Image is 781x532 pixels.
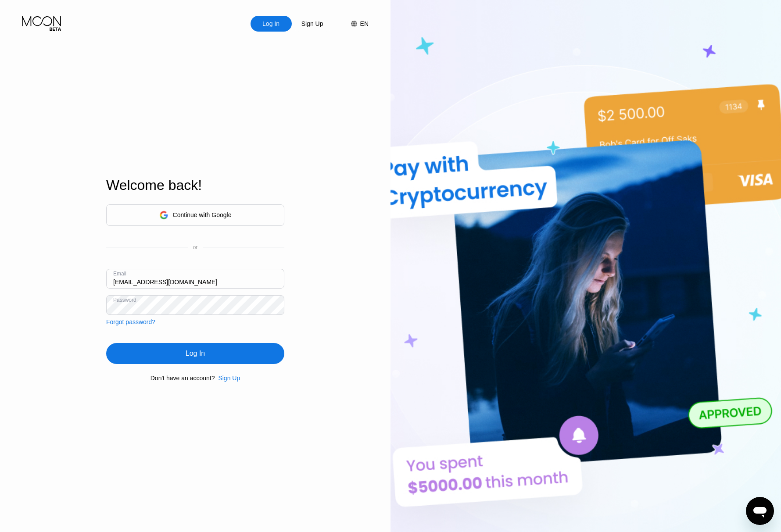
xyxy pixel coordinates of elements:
div: Log In [262,19,280,28]
iframe: Button to launch messaging window [746,497,774,525]
div: Password [113,297,136,303]
div: Continue with Google [173,211,232,218]
div: EN [342,16,369,32]
div: or [193,244,198,250]
div: Sign Up [292,16,333,32]
div: Welcome back! [106,177,284,193]
div: Continue with Google [106,204,284,226]
div: EN [360,20,369,27]
div: Log In [106,343,284,364]
div: Forgot password? [106,318,155,325]
div: Sign Up [215,375,240,382]
div: Email [113,271,126,277]
div: Sign Up [218,375,240,382]
div: Sign Up [301,19,324,28]
div: Don't have an account? [150,375,215,382]
div: Log In [251,16,292,32]
div: Log In [186,349,205,358]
